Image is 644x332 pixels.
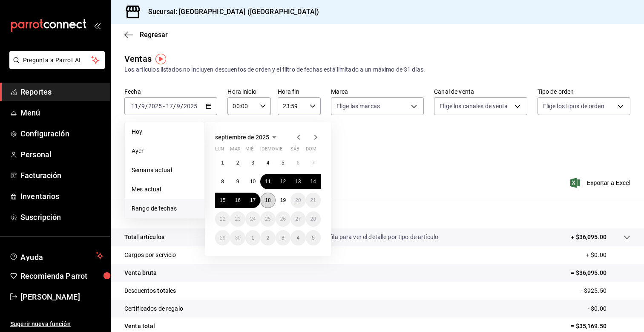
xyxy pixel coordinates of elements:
span: Configuración [20,128,103,139]
button: 8 de septiembre de 2025 [215,174,230,189]
abbr: 22 de septiembre de 2025 [220,216,225,222]
button: 4 de septiembre de 2025 [260,155,275,170]
button: 5 de octubre de 2025 [306,230,321,245]
label: Fecha [124,89,217,95]
abbr: domingo [306,146,316,155]
button: 16 de septiembre de 2025 [230,193,245,208]
button: 19 de septiembre de 2025 [276,193,290,208]
span: Ayuda [20,251,92,261]
abbr: 3 de septiembre de 2025 [251,160,254,166]
span: Suscripción [20,211,103,223]
abbr: 18 de septiembre de 2025 [265,197,270,203]
abbr: 8 de septiembre de 2025 [221,179,224,185]
button: 1 de octubre de 2025 [245,230,260,245]
abbr: 15 de septiembre de 2025 [220,197,225,203]
button: 7 de septiembre de 2025 [306,155,321,170]
span: Elige los tipos de orden [543,102,604,110]
button: 21 de septiembre de 2025 [306,193,321,208]
abbr: 30 de septiembre de 2025 [235,235,240,241]
span: Ayer [132,147,198,156]
span: Menú [20,107,103,118]
label: Marca [331,89,424,95]
span: [PERSON_NAME] [20,291,103,303]
button: Regresar [124,31,168,39]
p: - $925.50 [581,286,630,295]
abbr: 7 de septiembre de 2025 [312,160,315,166]
abbr: viernes [276,146,282,155]
button: 29 de septiembre de 2025 [215,230,230,245]
button: 23 de septiembre de 2025 [230,211,245,227]
span: Elige las marcas [336,102,380,110]
p: Da clic en la fila para ver el detalle por tipo de artículo [297,233,438,242]
abbr: sábado [290,146,299,155]
p: = $36,095.00 [571,268,630,277]
button: open_drawer_menu [94,22,101,29]
abbr: 3 de octubre de 2025 [282,235,285,241]
label: Hora fin [278,89,321,95]
abbr: 29 de septiembre de 2025 [220,235,225,241]
button: 30 de septiembre de 2025 [230,230,245,245]
abbr: 10 de septiembre de 2025 [250,179,256,185]
abbr: 26 de septiembre de 2025 [280,216,286,222]
div: Ventas [124,52,152,65]
span: Sugerir nueva función [10,320,103,329]
input: ---- [148,103,162,110]
abbr: 19 de septiembre de 2025 [280,197,286,203]
abbr: 2 de septiembre de 2025 [236,160,239,166]
abbr: 17 de septiembre de 2025 [250,197,256,203]
span: Rango de fechas [132,204,198,213]
abbr: 5 de septiembre de 2025 [282,160,285,166]
abbr: martes [230,146,240,155]
button: 3 de septiembre de 2025 [245,155,260,170]
button: 26 de septiembre de 2025 [276,211,290,227]
abbr: 5 de octubre de 2025 [312,235,315,241]
p: Venta total [124,322,155,331]
button: 24 de septiembre de 2025 [245,211,260,227]
span: Reportes [20,86,103,98]
p: Venta bruta [124,268,157,277]
abbr: 23 de septiembre de 2025 [235,216,240,222]
abbr: lunes [215,146,224,155]
button: 3 de octubre de 2025 [276,230,290,245]
abbr: 1 de octubre de 2025 [251,235,254,241]
p: + $36,095.00 [571,233,607,242]
abbr: 12 de septiembre de 2025 [280,179,286,185]
span: / [145,103,148,110]
abbr: 21 de septiembre de 2025 [310,197,316,203]
abbr: 4 de octubre de 2025 [296,235,299,241]
button: 12 de septiembre de 2025 [276,174,290,189]
button: 1 de septiembre de 2025 [215,155,230,170]
label: Hora inicio [227,89,270,95]
p: Descuentos totales [124,286,176,295]
input: -- [176,103,181,110]
abbr: 1 de septiembre de 2025 [221,160,224,166]
button: 22 de septiembre de 2025 [215,211,230,227]
p: + $0.00 [586,251,630,260]
p: Total artículos [124,233,164,242]
span: Pregunta a Parrot AI [23,56,92,65]
abbr: 24 de septiembre de 2025 [250,216,256,222]
abbr: 20 de septiembre de 2025 [295,197,301,203]
input: ---- [183,103,198,110]
button: Tooltip marker [155,54,166,64]
div: Los artículos listados no incluyen descuentos de orden y el filtro de fechas está limitado a un m... [124,65,630,74]
span: Regresar [140,31,168,39]
p: - $0.00 [588,304,630,313]
abbr: 4 de septiembre de 2025 [267,160,270,166]
abbr: 13 de septiembre de 2025 [295,179,301,185]
span: Inventarios [20,191,103,202]
button: 6 de septiembre de 2025 [290,155,305,170]
p: = $35,169.50 [571,322,630,331]
button: Pregunta a Parrot AI [9,51,105,69]
span: septiembre de 2025 [215,134,269,141]
input: -- [131,103,138,110]
h3: Sucursal: [GEOGRAPHIC_DATA] ([GEOGRAPHIC_DATA]) [141,7,319,17]
abbr: 25 de septiembre de 2025 [265,216,270,222]
button: 10 de septiembre de 2025 [245,174,260,189]
button: 4 de octubre de 2025 [290,230,305,245]
abbr: 9 de septiembre de 2025 [236,179,239,185]
button: 25 de septiembre de 2025 [260,211,275,227]
span: Elige los canales de venta [440,102,508,110]
label: Tipo de orden [538,89,630,95]
button: 11 de septiembre de 2025 [260,174,275,189]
